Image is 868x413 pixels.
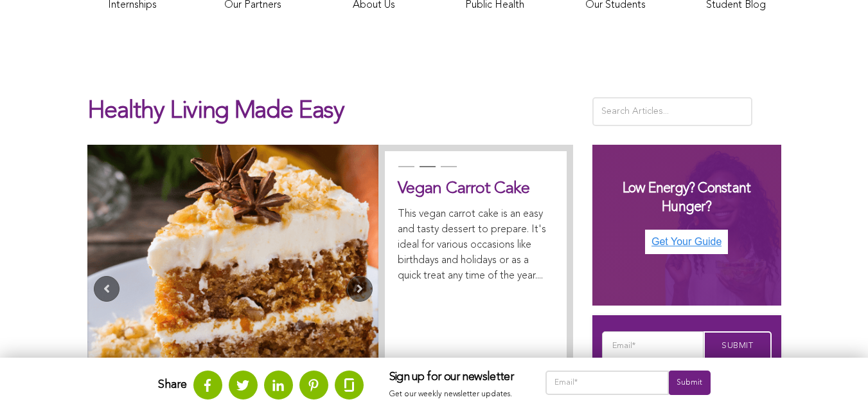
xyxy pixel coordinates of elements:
[94,276,120,302] button: Previous
[398,206,553,284] p: This vegan carrot cake is an easy and tasty dessert to prepare. It's ideal for various occasions ...
[669,371,710,395] input: Submit
[704,331,772,361] input: Submit
[441,166,454,179] button: 3 of 3
[398,166,411,179] button: 1 of 3
[347,276,373,302] button: Next
[158,379,187,390] strong: Share
[545,371,669,395] input: Email*
[398,177,553,200] h2: Vegan Carrot Cake
[605,179,768,216] h3: Low Energy? Constant Hunger?
[389,387,520,401] p: Get our weekly newsletter updates.
[420,166,432,179] button: 2 of 3
[602,331,704,361] input: Email*
[645,230,728,254] img: Get Your Guide
[804,351,868,413] iframe: Chat Widget
[344,378,354,392] img: glassdoor.svg
[87,97,573,138] h1: Healthy Living Made Easy
[389,371,520,385] h3: Sign up for our newsletter
[592,97,753,126] input: Search Articles...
